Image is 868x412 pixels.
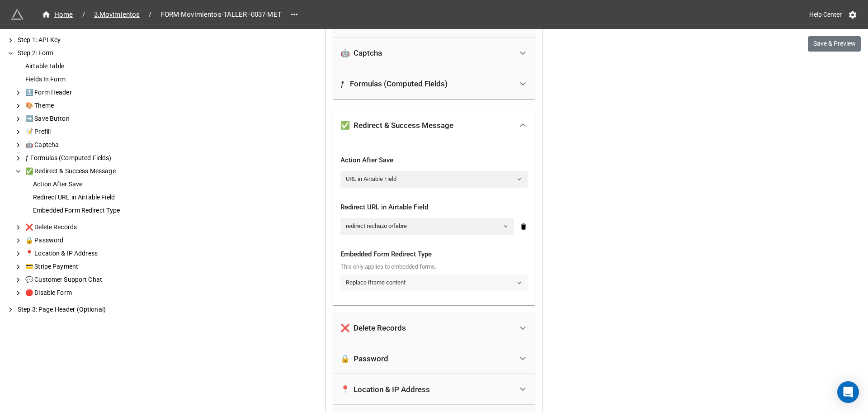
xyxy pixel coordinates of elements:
[31,180,145,189] div: Action After Save
[24,114,145,123] div: ➡️ Save Button
[808,36,861,52] button: Save & Preview
[333,374,535,405] div: 📍 Location & IP Address
[36,9,79,20] a: Home
[24,288,145,298] div: 🛑 Disable Form
[16,48,145,58] div: Step 2: Form
[24,88,145,97] div: 🔝 Form Header
[333,106,535,144] div: ✅ Redirect & Success Message
[340,218,514,234] a: redirect rechazo orfebre
[11,8,24,21] img: miniextensions-icon.73ae0678.png
[24,140,145,150] div: 🤖 Captcha
[156,9,287,20] span: FORM·Movimientos·TALLER··0037·MET
[340,249,528,260] div: Embedded Form Redirect Type
[16,35,145,45] div: Step 1: API Key
[31,206,145,215] div: Embedded Form Redirect Type
[24,236,145,245] div: 🔒 Password
[333,343,535,374] div: 🔒 Password
[31,193,145,202] div: Redirect URL in Airtable Field
[340,155,528,166] div: Action After Save
[340,202,528,213] div: Redirect URL in Airtable Field
[340,171,528,187] a: URL in Airtable Field
[340,79,448,88] div: ƒ Formulas (Computed Fields)
[333,38,535,69] div: 🤖 Captcha
[24,101,145,110] div: 🎨 Theme
[333,313,535,343] div: ❌ Delete Records
[24,249,145,258] div: 📍 Location & IP Address
[24,153,145,163] div: ƒ Formulas (Computed Fields)
[36,9,287,20] nav: breadcrumb
[89,9,146,20] a: 3.Movimientos
[340,385,430,394] div: 📍 Location & IP Address
[16,305,145,314] div: Step 3: Page Header (Optional)
[24,127,145,137] div: 📝 Prefill
[24,75,145,84] div: Fields In Form
[24,62,145,71] div: Airtable Table
[89,9,146,20] span: 3.Movimientos
[340,323,406,332] div: ❌ Delete Records
[837,381,859,403] div: Open Intercom Messenger
[24,275,145,284] div: 💬 Customer Support Chat
[82,10,85,19] li: /
[340,275,528,291] a: Replace iframe content
[24,166,145,176] div: ✅ Redirect & Success Message
[803,6,848,23] a: Help Center
[340,48,382,57] div: 🤖 Captcha
[333,68,535,99] div: ƒ Formulas (Computed Fields)
[42,9,73,20] div: Home
[24,223,145,232] div: ❌ Delete Records
[149,10,151,19] li: /
[24,262,145,271] div: 💳 Stripe Payment
[340,354,388,363] div: 🔒 Password
[340,121,453,130] div: ✅ Redirect & Success Message
[340,262,528,271] div: This only applies to embedded forms.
